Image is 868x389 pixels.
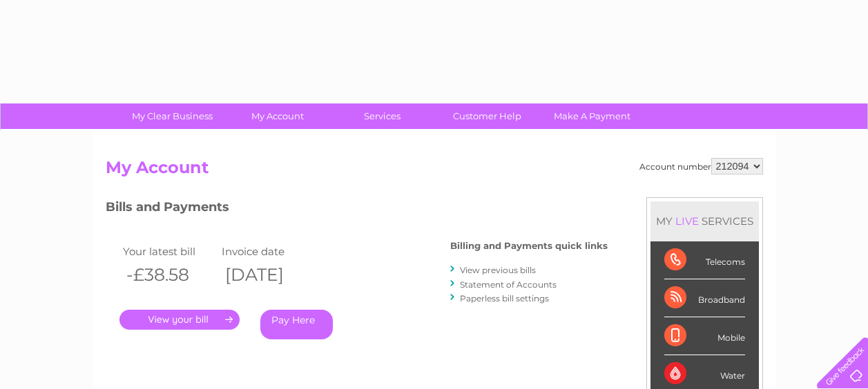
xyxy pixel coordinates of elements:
h4: Billing and Payments quick links [450,241,608,251]
td: Invoice date [218,242,318,261]
div: MY SERVICES [650,201,759,241]
a: . [119,310,240,330]
div: Broadband [664,279,745,317]
div: LIVE [673,215,702,228]
a: My Clear Business [115,103,229,129]
a: Services [325,103,439,129]
div: Telecoms [664,241,745,279]
a: View previous bills [460,265,536,275]
a: Make A Payment [535,103,649,129]
th: [DATE] [218,261,318,289]
a: My Account [220,103,334,129]
div: Mobile [664,317,745,355]
a: Customer Help [430,103,544,129]
a: Paperless bill settings [460,293,549,303]
div: Account number [639,158,763,174]
th: -£38.58 [119,261,219,289]
a: Pay Here [260,310,333,339]
h2: My Account [106,158,763,184]
td: Your latest bill [119,242,219,261]
a: Statement of Accounts [460,279,557,290]
h3: Bills and Payments [106,197,608,221]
